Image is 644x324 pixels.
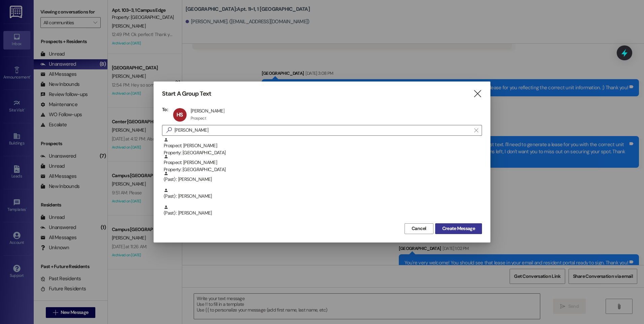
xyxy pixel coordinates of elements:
span: Cancel [412,225,426,232]
div: Prospect [191,116,206,121]
div: Prospect: [PERSON_NAME] [164,154,482,173]
button: Create Message [435,223,482,234]
div: (Past) : [PERSON_NAME] [164,205,482,217]
button: Cancel [405,223,433,234]
div: Prospect: [PERSON_NAME]Property: [GEOGRAPHIC_DATA] [162,154,482,171]
div: (Past) : [PERSON_NAME] [162,188,482,205]
div: Property: [GEOGRAPHIC_DATA] [164,149,482,156]
i:  [474,128,478,133]
i:  [164,127,174,134]
div: Prospect: [PERSON_NAME] [164,137,482,157]
div: (Past) : [PERSON_NAME] [162,171,482,188]
div: (Past) : [PERSON_NAME] [164,171,482,183]
input: Search for any contact or apartment [174,126,471,135]
div: [PERSON_NAME] [191,108,224,114]
i:  [473,90,482,97]
div: Property: [GEOGRAPHIC_DATA] [164,166,482,173]
div: (Past) : [PERSON_NAME] [164,188,482,200]
span: Create Message [442,225,475,232]
span: HS [176,111,183,118]
h3: Start A Group Text [162,90,211,98]
div: (Past) : [PERSON_NAME] [162,205,482,222]
h3: To: [162,106,168,112]
button: Clear text [471,125,482,135]
div: Prospect: [PERSON_NAME]Property: [GEOGRAPHIC_DATA] [162,137,482,154]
